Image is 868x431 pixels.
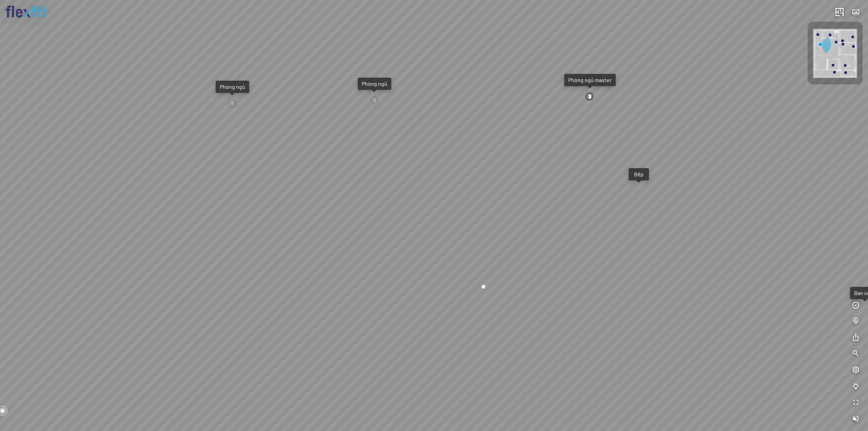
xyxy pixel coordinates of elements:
div: Phòng ngủ [220,83,245,90]
img: Flexfit_Apt1_M__JKL4XAWR2ATG.png [813,29,857,78]
img: logo [5,5,46,18]
div: Bếp [633,171,645,178]
div: Phòng ngủ master [568,77,612,83]
div: Phòng ngủ [362,80,387,87]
